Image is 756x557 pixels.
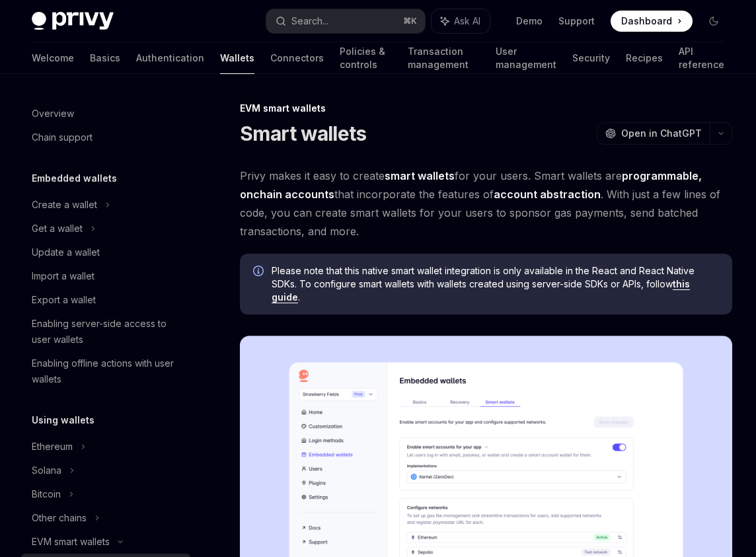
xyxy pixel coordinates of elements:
div: Update a wallet [32,244,100,260]
span: Open in ChatGPT [621,127,702,140]
span: Ask AI [454,15,480,28]
div: Import a wallet [32,268,94,284]
h5: Using wallets [32,412,94,428]
button: Ask AI [432,9,490,33]
button: Search...⌘K [266,9,426,33]
a: Wallets [220,42,254,74]
a: Connectors [270,42,324,74]
svg: Info [253,266,266,279]
a: Enabling offline actions with user wallets [21,352,190,391]
button: Toggle dark mode [703,11,724,32]
h1: Smart wallets [240,122,366,145]
div: Other chains [32,510,87,526]
div: Solana [32,463,61,478]
h5: Embedded wallets [32,170,117,186]
a: Enabling server-side access to user wallets [21,312,190,352]
div: Get a wallet [32,221,83,237]
div: Export a wallet [32,292,96,308]
div: Enabling offline actions with user wallets [32,355,182,387]
span: Dashboard [621,15,672,28]
div: EVM smart wallets [240,102,732,115]
a: Authentication [136,42,204,74]
a: Dashboard [611,11,693,32]
div: Search... [291,13,328,29]
span: Please note that this native smart wallet integration is only available in the React and React Na... [272,264,719,304]
div: Chain support [32,130,93,145]
div: Bitcoin [32,486,61,502]
a: Export a wallet [21,288,190,312]
div: Create a wallet [32,197,97,213]
a: API reference [679,42,724,74]
span: ⌘ K [403,16,417,26]
a: Chain support [21,126,190,149]
button: Open in ChatGPT [597,122,710,145]
a: Update a wallet [21,241,190,264]
img: dark logo [32,12,114,30]
div: Ethereum [32,439,73,455]
a: Import a wallet [21,264,190,288]
div: Enabling server-side access to user wallets [32,316,182,348]
a: Policies & controls [340,42,392,74]
a: Welcome [32,42,74,74]
span: Privy makes it easy to create for your users. Smart wallets are that incorporate the features of ... [240,167,732,241]
a: User management [496,42,556,74]
a: Basics [90,42,120,74]
a: Recipes [626,42,663,74]
strong: smart wallets [385,169,455,182]
div: EVM smart wallets [32,534,110,550]
a: Overview [21,102,190,126]
a: Support [558,15,595,28]
div: Overview [32,106,74,122]
a: Transaction management [408,42,480,74]
a: Demo [516,15,543,28]
a: Security [572,42,610,74]
a: account abstraction [494,188,601,202]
